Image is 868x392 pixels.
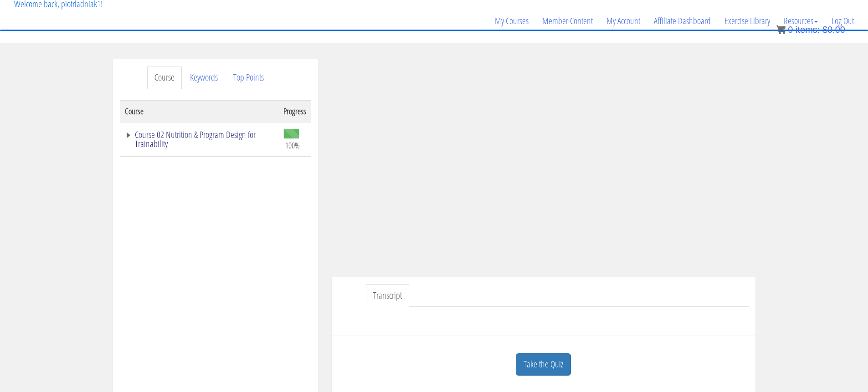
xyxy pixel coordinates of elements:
[147,66,182,89] a: Course
[35,54,82,60] div: Domain Overview
[125,130,274,148] a: Course 02 Nutrition & Program Design for Trainability
[24,24,100,31] div: Domain: [DOMAIN_NAME]
[91,53,98,60] img: tab_keywords_by_traffic_grey.svg
[796,25,820,35] span: items:
[776,25,845,35] a: 0 items: $0.00
[183,66,225,89] a: Keywords
[822,25,845,35] bdi: 0.00
[776,25,786,34] img: icon11.png
[15,24,22,31] img: website_grey.svg
[516,353,571,376] a: Take the Quiz
[285,140,300,150] span: 100%
[101,54,154,60] div: Keywords by Traffic
[15,15,22,22] img: logo_orange.svg
[120,100,279,122] th: Course
[366,284,409,307] a: Transcript
[26,15,45,22] div: v 4.0.25
[25,53,32,60] img: tab_domain_overview_orange.svg
[226,66,271,89] a: Top Points
[279,100,311,122] th: Progress
[788,25,793,35] span: 0
[822,25,827,35] span: $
